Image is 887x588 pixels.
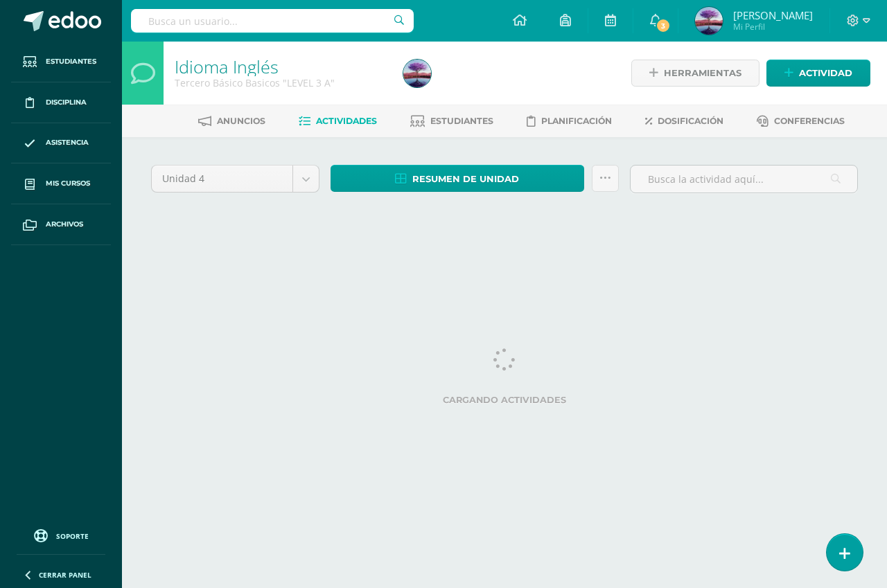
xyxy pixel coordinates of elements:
[175,76,387,89] div: Tercero Básico Basicos 'LEVEL 3 A'
[658,116,723,126] span: Dosificación
[11,42,111,82] a: Estudiantes
[631,60,759,87] a: Herramientas
[645,110,723,132] a: Dosificación
[39,570,91,580] span: Cerrar panel
[799,60,852,86] span: Actividad
[17,526,105,544] a: Soporte
[695,7,723,35] img: b26ecf60efbf93846e8d21fef1a28423.png
[733,21,813,33] span: Mi Perfil
[151,395,858,405] label: Cargando actividades
[299,110,377,132] a: Actividades
[403,60,431,87] img: b26ecf60efbf93846e8d21fef1a28423.png
[46,97,87,108] span: Disciplina
[631,166,857,193] input: Busca la actividad aquí...
[152,166,319,192] a: Unidad 4
[766,60,870,87] a: Actividad
[175,55,279,78] a: Idioma Inglés
[46,178,90,189] span: Mis cursos
[412,166,519,192] span: Resumen de unidad
[733,8,813,22] span: [PERSON_NAME]
[11,82,111,123] a: Disciplina
[757,110,845,132] a: Conferencias
[46,56,96,67] span: Estudiantes
[410,110,493,132] a: Estudiantes
[664,60,741,86] span: Herramientas
[46,219,83,230] span: Archivos
[162,166,282,192] span: Unidad 4
[11,204,111,245] a: Archivos
[331,165,584,192] a: Resumen de unidad
[175,57,387,76] h1: Idioma Inglés
[316,116,377,126] span: Actividades
[217,116,265,126] span: Anuncios
[11,123,111,164] a: Asistencia
[56,531,89,541] span: Soporte
[131,9,414,33] input: Busca un usuario...
[198,110,265,132] a: Anuncios
[656,18,671,33] span: 3
[527,110,612,132] a: Planificación
[46,137,89,148] span: Asistencia
[11,163,111,204] a: Mis cursos
[430,116,493,126] span: Estudiantes
[774,116,845,126] span: Conferencias
[541,116,612,126] span: Planificación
